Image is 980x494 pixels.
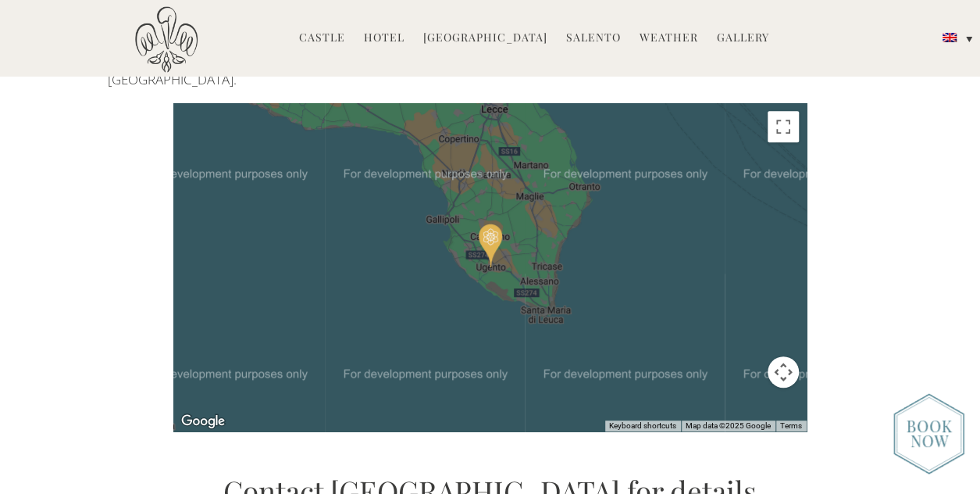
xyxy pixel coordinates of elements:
[640,30,698,48] a: Weather
[177,411,229,431] a: Open this area in Google Maps (opens a new window)
[364,30,404,48] a: Hotel
[177,411,229,431] img: Google
[893,393,964,474] img: new-booknow.png
[717,30,769,48] a: Gallery
[609,421,676,431] button: Keyboard shortcuts
[479,224,502,267] div: Castello di Ugento
[423,30,547,48] a: [GEOGRAPHIC_DATA]
[780,421,802,430] a: Terms
[299,30,345,48] a: Castle
[943,33,957,42] img: English
[768,356,799,388] button: Map camera controls
[135,6,198,73] img: Castello di Ugento
[566,30,621,48] a: Salento
[686,421,771,430] span: Map data ©2025 Google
